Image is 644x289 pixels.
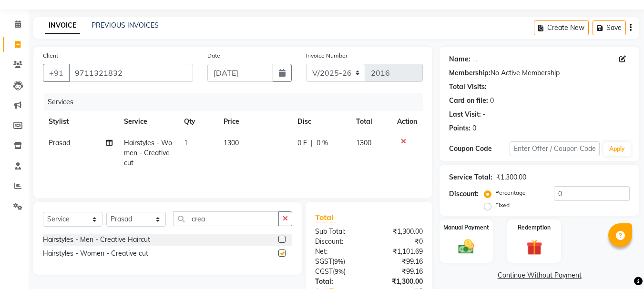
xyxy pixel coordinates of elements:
[49,139,70,147] span: Prasad
[43,64,70,82] button: +91
[43,249,148,259] div: Hairstyles - Women - Creative cut
[495,189,526,197] label: Percentage
[92,21,159,30] a: PREVIOUS INVOICES
[207,51,220,60] label: Date
[43,51,58,60] label: Client
[173,211,279,226] input: Search or Scan
[449,144,509,154] div: Coupon Code
[306,51,348,60] label: Invoice Number
[443,223,489,232] label: Manual Payment
[308,267,369,277] div: ( )
[449,189,479,199] div: Discount:
[449,68,630,78] div: No Active Membership
[472,123,476,133] div: 0
[369,277,430,287] div: ₹1,300.00
[356,139,371,147] span: 1300
[449,172,492,182] div: Service Total:
[369,227,430,237] div: ₹1,300.00
[449,82,487,92] div: Total Visits:
[472,54,477,64] a: . .
[178,111,218,132] th: Qty
[118,111,178,132] th: Service
[483,110,486,120] div: -
[369,247,430,257] div: ₹1,101.69
[308,277,369,287] div: Total:
[45,17,80,34] a: INVOICE
[308,227,369,237] div: Sub Total:
[453,238,479,256] img: _cash.svg
[495,201,510,209] label: Fixed
[449,96,488,106] div: Card on file:
[315,267,333,276] span: CGST
[317,138,328,148] span: 0 %
[490,96,494,106] div: 0
[510,141,600,156] input: Enter Offer / Coupon Code
[218,111,292,132] th: Price
[369,237,430,247] div: ₹0
[224,139,239,147] span: 1300
[124,139,172,167] span: Hairstyles - Women - Creative cut
[496,172,526,182] div: ₹1,300.00
[369,257,430,267] div: ₹99.16
[308,237,369,247] div: Discount:
[315,257,332,266] span: SGST
[369,267,430,277] div: ₹99.16
[297,138,307,148] span: 0 F
[449,68,491,78] div: Membership:
[315,212,337,222] span: Total
[603,142,631,156] button: Apply
[534,20,589,35] button: Create New
[334,258,343,265] span: 9%
[518,223,551,232] label: Redemption
[391,111,423,132] th: Action
[184,139,188,147] span: 1
[43,235,150,245] div: Hairstyles - Men - Creative Haircut
[43,111,118,132] th: Stylist
[449,110,481,120] div: Last Visit:
[292,111,350,132] th: Disc
[441,270,637,280] a: Continue Without Payment
[335,268,344,275] span: 9%
[521,238,547,257] img: _gift.svg
[350,111,392,132] th: Total
[308,257,369,267] div: ( )
[593,20,626,35] button: Save
[311,138,313,148] span: |
[69,64,193,82] input: Search by Name/Mobile/Email/Code
[449,54,470,64] div: Name:
[44,93,430,111] div: Services
[449,123,470,133] div: Points:
[308,247,369,257] div: Net:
